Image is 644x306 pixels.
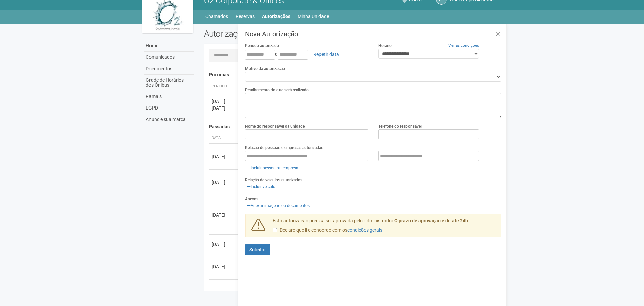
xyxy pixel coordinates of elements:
span: Solicitar [249,247,266,252]
a: Anuncie sua marca [144,114,194,125]
a: Ramais [144,91,194,102]
div: [DATE] [212,286,237,293]
label: Declaro que li e concordo com os [273,227,382,234]
a: Documentos [144,63,194,75]
input: Declaro que li e concordo com oscondições gerais [273,228,277,232]
a: Grade de Horários dos Ônibus [144,75,194,91]
div: [DATE] [212,153,237,160]
label: Anexos [245,196,258,202]
label: Motivo da autorização [245,65,285,72]
div: [DATE] [212,179,237,186]
a: Reservas [235,12,255,21]
button: Solicitar [245,244,270,255]
div: [DATE] [212,212,237,218]
a: Incluir pessoa ou empresa [245,164,300,172]
a: Comunicados [144,52,194,63]
label: Nome do responsável da unidade [245,123,305,129]
div: [DATE] [212,98,237,105]
strong: O prazo de aprovação é de até 24h. [394,218,469,223]
th: Data [209,133,239,144]
a: Ver as condições [448,43,479,48]
div: [DATE] [212,263,237,270]
h2: Autorizações [204,29,348,39]
div: a [245,49,368,60]
h3: Nova Autorização [245,31,501,37]
div: Esta autorização precisa ser aprovada pelo administrador. [268,218,502,237]
a: Minha Unidade [298,12,329,21]
div: [DATE] [212,105,237,112]
a: Home [144,40,194,52]
label: Telefone do responsável [378,123,422,129]
a: Autorizações [262,12,290,21]
a: Repetir data [309,49,343,60]
a: Anexar imagens ou documentos [245,202,312,209]
label: Horário [378,43,392,49]
h4: Próximas [209,72,497,77]
a: Incluir veículo [245,183,277,190]
label: Relação de pessoas e empresas autorizadas [245,145,323,151]
a: LGPD [144,102,194,114]
th: Período [209,81,239,92]
label: Detalhamento do que será realizado [245,87,309,93]
label: Período autorizado [245,43,279,49]
a: condições gerais [347,227,382,233]
div: [DATE] [212,241,237,248]
a: Chamados [205,12,228,21]
label: Relação de veículos autorizados [245,177,302,183]
h4: Passadas [209,124,497,129]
